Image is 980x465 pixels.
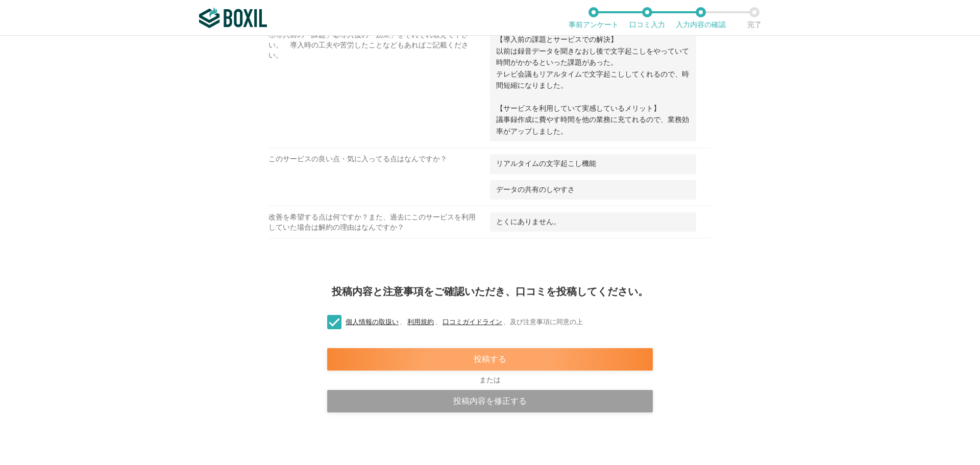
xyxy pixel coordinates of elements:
[442,318,503,326] a: 口コミガイドライン
[327,348,653,371] div: 投稿する
[345,318,400,326] a: 個人情報の取扱い
[496,160,596,167] span: リアルタイムの文字起こし機能
[674,7,727,29] li: 入力内容の確認
[496,218,560,226] span: とくにありません。
[327,390,653,412] div: 投稿内容を修正する
[199,8,267,28] img: ボクシルSaaS_ロゴ
[727,7,781,29] li: 完了
[319,317,583,328] label: 、 、 、 及び注意事項に同意の上
[268,154,490,206] div: このサービスの良い点・気に入ってる点はなんですか？
[268,30,490,148] div: ①導入前の「課題」②導入後の「効果」をそれぞれ教えて下さい。 導入時の工夫や苦労したことなどもあればご記載ください。
[496,186,575,193] span: データの共有のしやすさ
[496,36,689,135] span: 【導入前の課題とサービスでの解決】 以前は録音データを聞きなおし後で文字起こしをやっていて時間がかかるといった課題があった。 テレビ会議もリアルタイムで文字起こししてくれるので、時間短縮になりま...
[567,7,620,29] li: 事前アンケート
[268,212,490,238] div: 改善を希望する点は何ですか？また、過去にこのサービスを利用していた場合は解約の理由はなんですか？
[620,7,674,29] li: 口コミ入力
[406,318,435,326] a: 利用規約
